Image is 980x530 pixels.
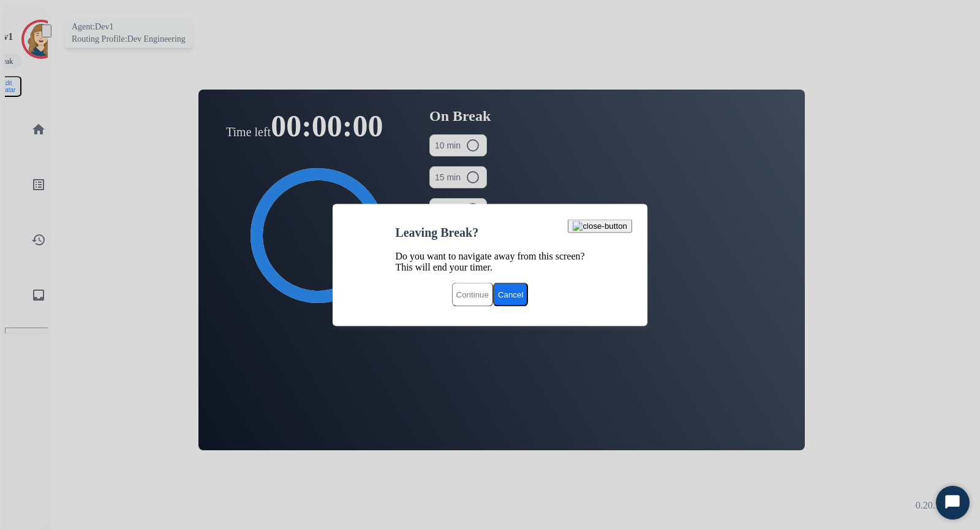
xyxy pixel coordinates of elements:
button: Cancel [493,283,529,307]
svg: Open Chat [944,494,961,511]
button: Continue [452,283,493,307]
button: Start Chat [936,486,970,520]
span: Leaving Break? [395,226,478,239]
p: Do you want to navigate away from this screen? This will end your timer. [395,251,584,273]
img: close-button [573,221,627,231]
p: 0.20.1027RC [916,498,968,513]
